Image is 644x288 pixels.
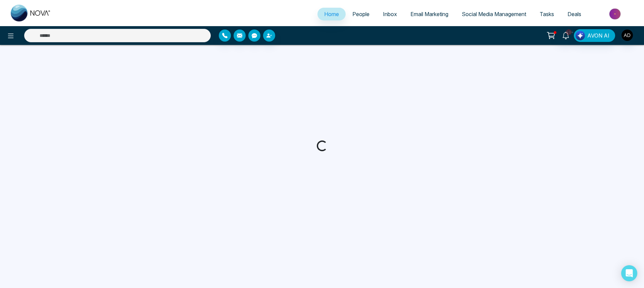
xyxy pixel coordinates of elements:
img: Market-place.gif [591,6,640,21]
span: AVON AI [587,32,609,40]
span: 10+ [566,29,572,35]
div: Open Intercom Messenger [621,265,637,281]
span: Inbox [383,11,397,17]
a: Email Marketing [404,8,455,20]
span: People [352,11,369,17]
span: Email Marketing [410,11,448,17]
span: Tasks [540,11,554,17]
a: Deals [561,8,588,20]
span: Social Media Management [462,11,526,17]
a: Social Media Management [455,8,533,20]
button: AVON AI [574,29,615,42]
img: Lead Flow [576,31,585,40]
img: Nova CRM Logo [11,5,51,21]
span: Home [324,11,339,17]
a: Tasks [533,8,561,20]
img: User Avatar [622,30,633,41]
a: Home [317,8,346,20]
a: Inbox [376,8,404,20]
a: People [346,8,376,20]
span: Deals [567,11,581,17]
a: 10+ [558,29,574,41]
